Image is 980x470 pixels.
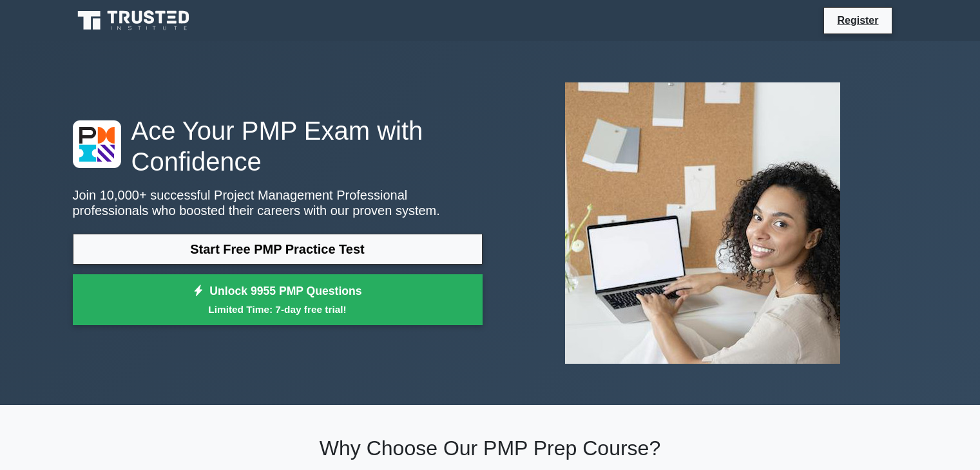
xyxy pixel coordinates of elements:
[73,115,483,177] h1: Ace Your PMP Exam with Confidence
[73,234,483,265] a: Start Free PMP Practice Test
[73,187,483,218] p: Join 10,000+ successful Project Management Professional professionals who boosted their careers w...
[89,302,466,317] small: Limited Time: 7-day free trial!
[73,436,908,460] h2: Why Choose Our PMP Prep Course?
[829,12,886,28] a: Register
[73,274,483,326] a: Unlock 9955 PMP QuestionsLimited Time: 7-day free trial!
